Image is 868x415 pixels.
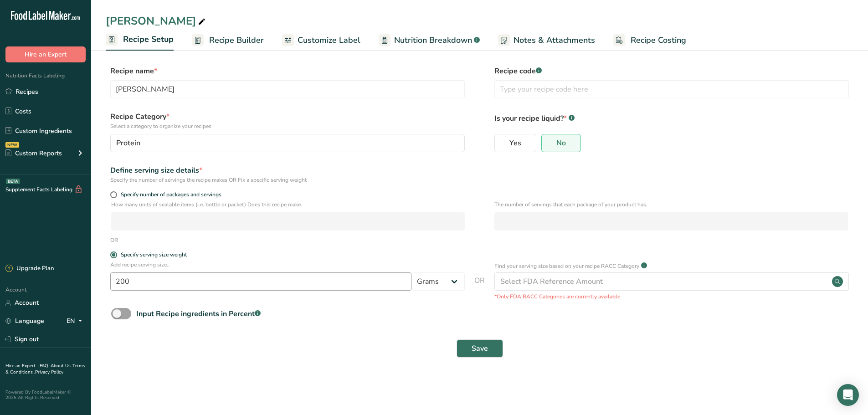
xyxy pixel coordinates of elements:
[282,30,360,51] a: Customize Label
[209,34,264,46] span: Recipe Builder
[509,138,521,148] span: Yes
[40,363,51,369] a: FAQ .
[110,122,465,130] p: Select a category to organize your recipes
[106,13,207,29] div: [PERSON_NAME]
[6,179,20,184] div: BETA
[5,389,86,400] div: Powered By FoodLabelMaker © 2025 All Rights Reserved
[498,30,595,51] a: Notes & Attachments
[379,30,480,51] a: Nutrition Breakdown
[5,149,62,158] div: Custom Reports
[472,343,488,354] span: Save
[394,34,472,46] span: Nutrition Breakdown
[111,200,465,209] p: How many units of sealable items (i.e. bottle or packet) Does this recipe make.
[110,272,411,291] input: Type your serving size here
[494,111,849,124] p: Is your recipe liquid?
[123,33,174,46] span: Recipe Setup
[5,46,86,62] button: Hire an Expert
[5,363,38,369] a: Hire an Expert .
[67,316,86,327] div: EN
[613,30,686,51] a: Recipe Costing
[110,261,465,269] p: Add recipe serving size..
[5,313,44,329] a: Language
[631,34,686,46] span: Recipe Costing
[514,34,595,46] span: Notes & Attachments
[110,176,465,184] div: Specify the number of servings the recipe makes OR Fix a specific serving weight
[106,29,174,51] a: Recipe Setup
[5,363,85,375] a: Terms & Conditions .
[110,134,465,152] button: Protein
[192,30,264,51] a: Recipe Builder
[110,66,465,77] label: Recipe name
[35,369,63,375] a: Privacy Policy
[494,292,849,301] p: *Only FDA RACC Categories are currently available
[110,165,465,176] div: Define serving size details
[500,276,603,287] div: Select FDA Reference Amount
[556,138,566,148] span: No
[837,384,859,406] div: Open Intercom Messenger
[298,34,360,46] span: Customize Label
[494,200,848,209] p: The number of servings that each package of your product has.
[494,66,849,77] label: Recipe code
[5,142,19,148] div: NEW
[110,80,465,98] input: Type your recipe name here
[110,236,118,244] div: OR
[116,138,140,149] span: Protein
[121,251,187,258] div: Specify serving size weight
[474,275,485,301] span: OR
[117,191,221,198] span: Specify number of packages and servings
[494,80,849,98] input: Type your recipe code here
[110,111,465,130] label: Recipe Category
[494,262,639,270] p: Find your serving size based on your recipe RACC Category
[457,339,503,358] button: Save
[51,363,72,369] a: About Us .
[5,264,54,273] div: Upgrade Plan
[136,308,261,319] div: Input Recipe ingredients in Percent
